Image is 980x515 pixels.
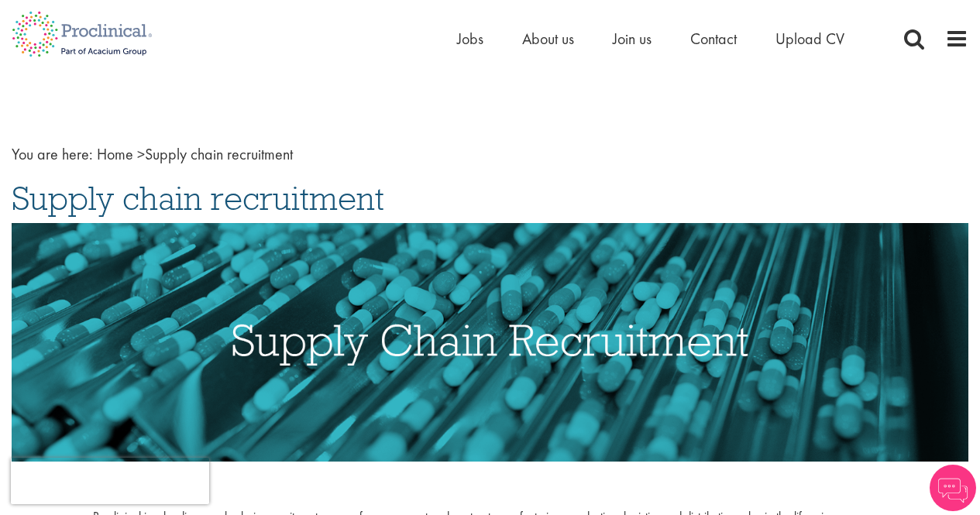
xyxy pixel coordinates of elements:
span: > [137,144,145,164]
img: Supply Chain Recruitment [12,223,968,462]
a: Join us [613,29,652,49]
a: breadcrumb link to Home [97,144,133,164]
span: Supply chain recruitment [12,177,384,219]
a: Upload CV [775,29,844,49]
iframe: reCAPTCHA [11,458,209,504]
span: Supply chain recruitment [97,144,293,164]
img: Chatbot [930,465,976,511]
a: Contact [690,29,737,49]
a: Jobs [457,29,483,49]
span: You are here: [12,144,93,164]
a: About us [522,29,574,49]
